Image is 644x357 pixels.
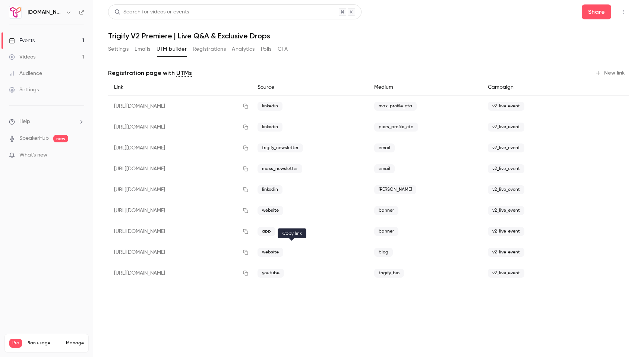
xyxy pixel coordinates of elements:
[108,43,129,55] button: Settings
[9,339,22,348] span: Pro
[108,79,252,96] div: Link
[258,185,282,194] span: linkedin
[53,135,68,142] span: new
[108,138,252,158] div: [URL][DOMAIN_NAME]
[9,70,42,77] div: Audience
[19,151,47,159] span: What's new
[9,118,84,126] li: help-dropdown-opener
[374,185,416,194] span: [PERSON_NAME]
[488,269,524,278] span: v2_live_event
[108,179,252,200] div: [URL][DOMAIN_NAME]
[9,6,21,18] img: Trigify.io
[108,200,252,221] div: [URL][DOMAIN_NAME]
[488,102,524,111] span: v2_live_event
[488,248,524,257] span: v2_live_event
[374,102,417,111] span: max_profile_cta
[135,43,150,55] button: Emails
[488,143,524,152] span: v2_live_event
[374,248,393,257] span: blog
[258,143,303,152] span: trigify_newsletter
[258,102,282,111] span: linkedin
[488,227,524,236] span: v2_live_event
[66,340,84,346] a: Manage
[114,8,189,16] div: Search for videos or events
[9,86,39,94] div: Settings
[19,118,30,126] span: Help
[108,242,252,263] div: [URL][DOMAIN_NAME]
[278,43,288,55] button: CTA
[374,269,404,278] span: trigify_bio
[157,43,187,55] button: UTM builder
[374,143,395,152] span: email
[232,43,255,55] button: Analytics
[19,135,49,142] a: SpeakerHub
[9,37,35,44] div: Events
[108,263,252,284] div: [URL][DOMAIN_NAME]
[488,185,524,194] span: v2_live_event
[108,96,252,117] div: [URL][DOMAIN_NAME]
[176,69,192,78] a: UTMs
[374,206,398,215] span: banner
[258,206,283,215] span: website
[368,79,482,96] div: Medium
[488,206,524,215] span: v2_live_event
[108,158,252,179] div: [URL][DOMAIN_NAME]
[258,248,283,257] span: website
[374,227,398,236] span: banner
[374,123,418,132] span: piers_profile_cta
[258,123,282,132] span: linkedin
[28,9,63,16] h6: [DOMAIN_NAME]
[258,164,302,173] span: maxs_newsletter
[488,164,524,173] span: v2_live_event
[9,53,35,61] div: Videos
[482,79,581,96] div: Campaign
[488,123,524,132] span: v2_live_event
[193,43,226,55] button: Registrations
[258,227,275,236] span: app
[261,43,272,55] button: Polls
[592,67,629,79] button: New link
[108,221,252,242] div: [URL][DOMAIN_NAME]
[108,117,252,138] div: [URL][DOMAIN_NAME]
[374,164,395,173] span: email
[108,69,192,78] p: Registration page with
[252,79,368,96] div: Source
[26,340,61,346] span: Plan usage
[108,31,629,40] h1: Trigify V2 Premiere | Live Q&A & Exclusive Drops
[258,269,284,278] span: youtube
[582,4,611,19] button: Share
